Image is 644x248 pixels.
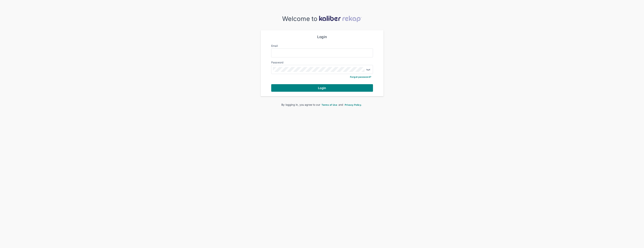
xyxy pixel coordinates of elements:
[267,103,378,107] div: By logging in, you agree to our and
[271,44,278,47] label: Email
[271,61,284,64] label: Password
[271,84,373,92] button: Login
[318,86,326,90] span: Login
[345,103,362,106] span: Privacy Policy.
[344,103,363,106] a: Privacy Policy.
[321,103,338,106] a: Terms of Use
[350,75,371,78] a: Forgot password?
[271,35,373,39] div: Login
[319,16,362,22] img: kaliber-logo
[366,67,371,72] img: eye-closed.fa43b6e4.svg
[322,103,337,106] span: Terms of Use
